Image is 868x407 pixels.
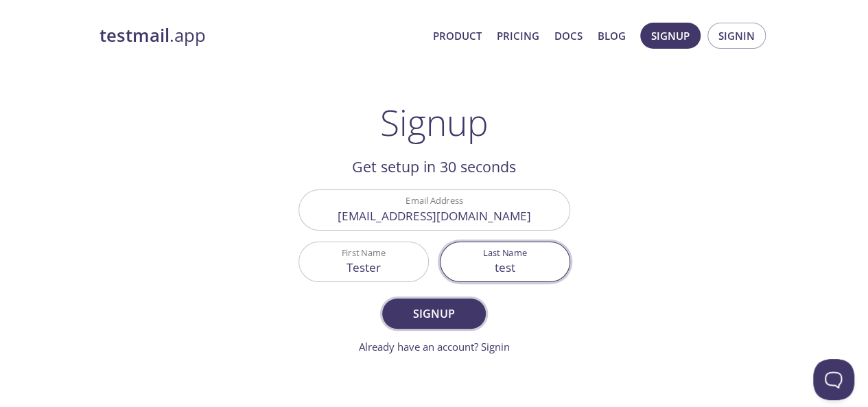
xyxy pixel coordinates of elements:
strong: testmail [99,23,169,47]
span: Signup [397,304,470,323]
button: Signup [382,299,485,329]
a: testmail.app [99,24,422,47]
h1: Signup [380,102,489,143]
a: Product [433,27,482,45]
span: Signup [651,27,690,45]
a: Pricing [497,27,539,45]
span: Signin [718,27,755,45]
a: Already have an account? Signin [359,340,510,353]
button: Signup [640,23,701,49]
iframe: Help Scout Beacon - Open [813,359,854,400]
button: Signin [707,23,766,49]
h2: Get setup in 30 seconds [298,155,570,178]
a: Docs [554,27,583,45]
a: Blog [598,27,626,45]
